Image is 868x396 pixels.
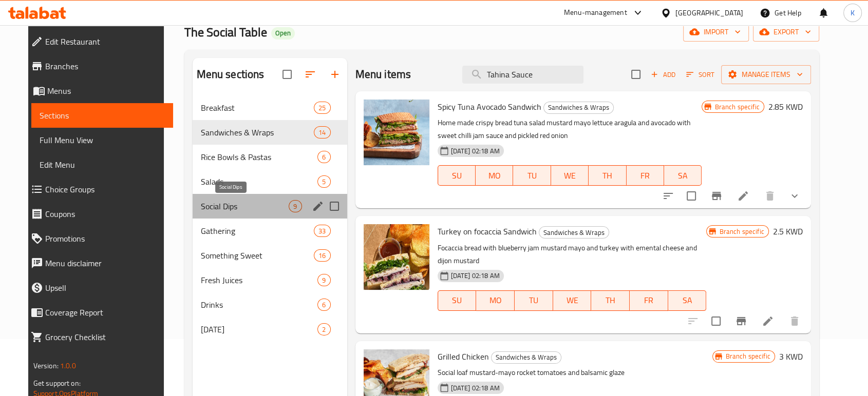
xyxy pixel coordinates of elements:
a: Edit Restaurant [23,29,173,54]
button: sort-choices [656,184,681,208]
span: Upsell [45,282,165,294]
span: Get support on: [33,377,81,390]
span: 5 [318,177,330,187]
div: Open [271,27,295,39]
span: 6 [318,152,330,162]
span: Fresh Juices [201,274,318,286]
span: Sort [686,69,714,81]
span: Sandwiches & Wraps [544,102,613,113]
p: Home made crispy bread tuna salad mustard mayo lettuce aragula and avocado with sweet chilli jam ... [438,116,702,142]
span: Choice Groups [45,183,165,195]
button: MO [476,290,515,311]
div: Sandwiches & Wraps [491,351,561,364]
span: Full Menu View [40,134,165,146]
h6: 2.5 KWD [773,224,803,239]
button: Manage items [721,65,811,84]
span: export [761,26,811,38]
img: Turkey on focaccia Sandwich [364,224,429,290]
button: TH [591,290,630,311]
a: Grocery Checklist [23,325,173,349]
span: Rice Bowls & Pastas [201,151,318,163]
div: Gathering33 [193,219,347,243]
span: Edit Restaurant [45,35,165,48]
span: TH [593,168,622,183]
span: SU [442,293,473,308]
a: Menu disclaimer [23,251,173,275]
a: Promotions [23,226,173,251]
span: Gathering [201,225,314,237]
h2: Menu items [355,67,411,82]
span: Branches [45,60,165,72]
svg: Show Choices [788,190,801,202]
span: TU [517,168,546,183]
span: Sort sections [298,62,323,87]
span: Grilled Chicken [438,349,489,364]
button: FR [630,290,668,311]
span: [DATE] 02:18 AM [447,146,504,156]
div: Drinks6 [193,292,347,317]
span: Add [649,69,677,81]
button: WE [551,165,589,186]
span: 16 [314,251,330,261]
div: Salads5 [193,169,347,194]
span: import [691,26,741,38]
div: Sandwiches & Wraps [539,226,609,239]
button: SA [664,165,702,186]
div: Social Dips9edit [193,194,347,219]
span: Select to update [681,185,702,207]
span: MO [480,293,511,308]
div: Ramadan [201,323,318,335]
span: The Social Table [184,21,267,44]
div: items [314,249,330,262]
h6: 2.85 KWD [768,100,803,114]
span: 6 [318,300,330,310]
span: Coupons [45,208,165,220]
span: Branch specific [710,102,763,112]
div: Rice Bowls & Pastas6 [193,145,347,169]
span: 2 [318,325,330,334]
span: SA [668,168,697,183]
button: SU [438,290,477,311]
span: Version: [33,359,59,372]
a: Branches [23,54,173,78]
button: FR [627,165,664,186]
a: Full Menu View [31,128,173,152]
button: import [683,23,749,42]
span: K [851,7,855,18]
span: WE [555,168,584,183]
button: edit [310,199,326,214]
span: Sandwiches & Wraps [201,126,314,138]
span: Social Dips [201,200,289,212]
span: [DATE] 02:18 AM [447,271,504,281]
span: Sections [40,109,165,122]
div: Salads [201,175,318,188]
p: Social loaf mustard-mayo rocket tomatoes and balsamic glaze [438,366,713,379]
a: Coupons [23,202,173,226]
button: delete [782,309,807,333]
img: Spicy Tuna Avocado Sandwich [364,100,429,165]
div: Menu-management [564,7,627,19]
span: 9 [289,202,301,211]
input: search [462,66,583,84]
span: 33 [314,226,330,236]
span: FR [631,168,660,183]
span: TH [595,293,626,308]
span: Sort items [680,67,721,83]
span: 14 [314,128,330,137]
p: Focaccia bread with blueberry jam mustard mayo and turkey with emental cheese and dijon mustard [438,242,707,267]
span: Something Sweet [201,249,314,262]
button: SA [668,290,707,311]
button: Branch-specific-item [704,184,729,208]
div: Sandwiches & Wraps14 [193,120,347,145]
div: [DATE]2 [193,317,347,342]
button: TH [589,165,626,186]
div: Drinks [201,299,318,311]
span: 1.0.0 [61,359,77,372]
span: 9 [318,275,330,285]
span: Manage items [729,68,803,81]
button: export [753,23,819,42]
